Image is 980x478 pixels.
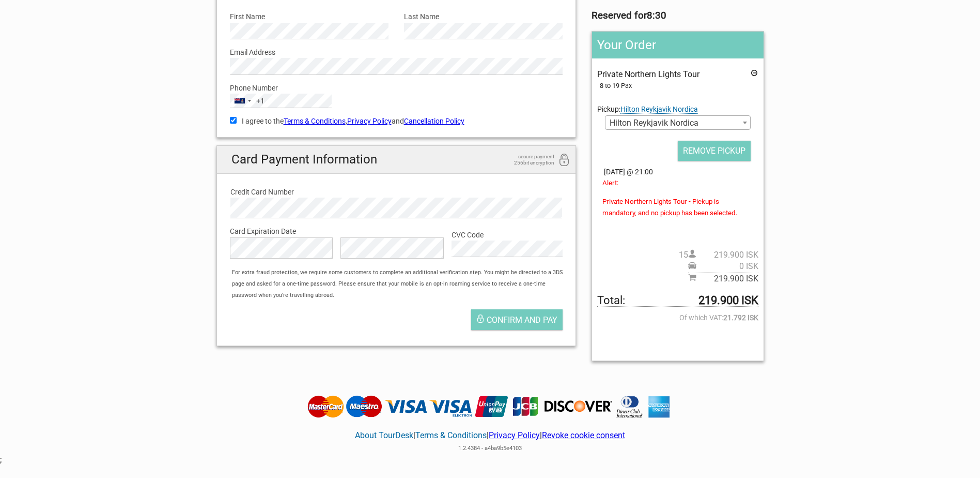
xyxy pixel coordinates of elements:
[355,430,413,440] a: About TourDesk
[458,445,522,452] span: 1.2.4384 - a4ba9b5e4103
[597,69,699,79] span: Private Northern Lights Tour
[217,146,576,173] h2: Card Payment Information
[688,261,758,272] span: Pickup price
[230,82,563,94] label: Phone Number
[119,16,131,28] button: Open LiveChat chat widget
[698,295,758,306] strong: 219.900 ISK
[487,315,557,325] span: Confirm and pay
[597,105,698,114] span: Pickup:
[347,117,392,125] a: Privacy Policy
[503,154,554,166] span: secure payment 256bit encryption
[602,196,753,219] p: Private Northern Lights Tour - Pickup is mandatory, and no pickup has been selected.
[14,18,117,26] p: We're away right now. Please check back later!
[597,166,758,177] span: [DATE] @ 21:00
[404,11,563,22] label: Last Name
[558,154,570,168] i: 256bit encryption
[679,249,758,261] span: 15 person(s)
[688,273,758,285] span: Subtotal
[489,430,540,440] a: Privacy Policy
[647,10,666,21] strong: 8:30
[602,144,753,219] div: Alert:
[415,430,487,440] a: Terms & Conditions
[230,11,388,22] label: First Name
[452,229,563,241] label: CVC Code
[305,419,675,454] div: | | |
[696,249,758,261] span: 219.900 ISK
[284,117,346,125] a: Terms & Conditions
[678,141,751,161] input: REMOVE PICKUP
[230,94,265,108] button: Selected country
[620,105,698,114] span: Change pickup place
[227,267,575,302] div: For extra fraud protection, we require some customers to complete an additional verification step...
[597,295,758,307] span: Total to be paid
[542,430,625,440] a: Revoke cookie consent
[230,226,563,237] label: Card Expiration Date
[605,115,750,130] span: Hilton Reykjavik Nordica
[230,47,563,58] label: Email Address
[723,312,758,323] strong: 21.792 ISK
[230,115,563,127] label: I agree to the , and
[592,32,763,58] h2: Your Order
[471,309,563,330] button: Confirm and pay
[696,273,758,285] span: 219.900 ISK
[600,80,758,92] div: 8 to 19 Pax
[404,117,464,125] a: Cancellation Policy
[256,95,265,107] div: +1
[597,312,758,323] span: Of which VAT:
[592,10,764,21] h3: Reserved for
[230,186,563,198] label: Credit Card Number
[605,116,750,130] span: Hilton Reykjavik Nordica
[696,261,758,272] span: 0 ISK
[305,395,675,419] img: Tourdesk accepts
